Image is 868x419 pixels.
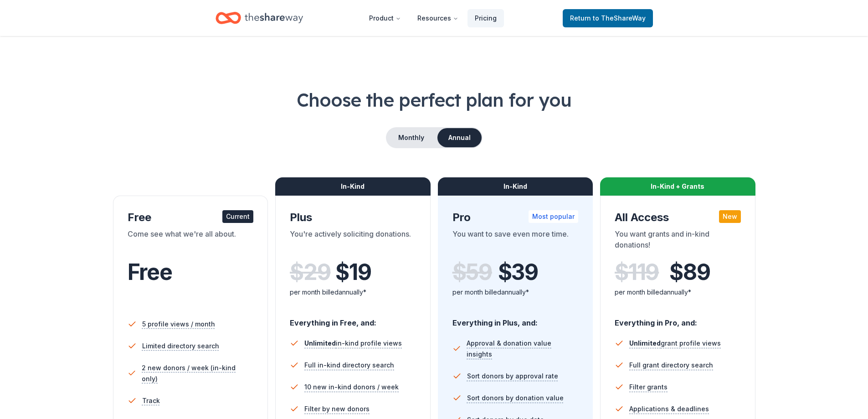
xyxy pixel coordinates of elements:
[362,7,504,29] nav: Main
[615,310,741,329] div: Everything in Pro, and:
[629,403,709,414] span: Applications & deadlines
[467,393,564,403] span: Sort donors by donation value
[615,210,741,225] div: All Access
[629,382,668,393] span: Filter grants
[615,287,741,298] div: per month billed annually*
[290,210,416,225] div: Plus
[128,259,172,285] span: Free
[452,228,579,254] div: You want to save even more time.
[290,310,416,329] div: Everything in Free, and:
[304,339,402,347] span: in-kind profile views
[629,360,713,371] span: Full grant directory search
[304,339,336,347] span: Unlimited
[615,228,741,254] div: You want grants and in-kind donations!
[498,259,538,285] span: $ 39
[593,14,646,22] span: to TheShareWay
[452,287,579,298] div: per month billed annually*
[36,87,832,113] h1: Choose the perfect plan for you
[437,128,482,147] button: Annual
[387,128,436,147] button: Monthly
[629,339,661,347] span: Unlimited
[529,210,578,223] div: Most popular
[304,403,370,414] span: Filter by new donors
[128,210,254,225] div: Free
[304,382,399,393] span: 10 new in-kind donors / week
[570,13,646,24] span: Return
[142,319,215,330] span: 5 profile views / month
[128,228,254,254] div: Come see what we're all about.
[719,210,741,223] div: New
[216,7,303,29] a: Home
[563,9,653,27] a: Returnto TheShareWay
[142,395,160,406] span: Track
[467,338,578,360] span: Approval & donation value insights
[335,259,371,285] span: $ 19
[600,177,755,196] div: In-Kind + Grants
[222,210,253,223] div: Current
[467,371,558,382] span: Sort donors by approval rate
[142,362,253,384] span: 2 new donors / week (in-kind only)
[669,259,710,285] span: $ 89
[275,177,431,196] div: In-Kind
[467,9,504,27] a: Pricing
[629,339,721,347] span: grant profile views
[290,287,416,298] div: per month billed annually*
[452,310,579,329] div: Everything in Plus, and:
[452,210,579,225] div: Pro
[142,341,219,352] span: Limited directory search
[438,177,593,196] div: In-Kind
[290,228,416,254] div: You're actively soliciting donations.
[362,9,408,27] button: Product
[304,360,394,371] span: Full in-kind directory search
[410,9,466,27] button: Resources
